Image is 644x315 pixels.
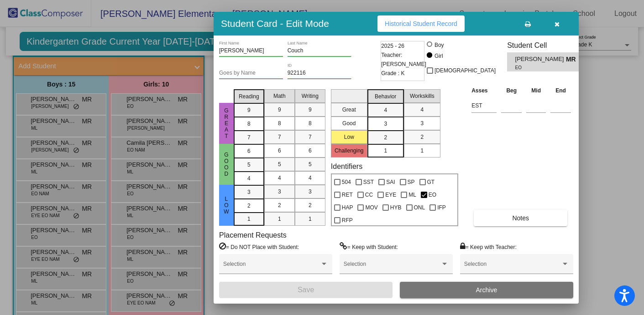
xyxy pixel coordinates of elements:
span: 2 [384,133,387,142]
th: Beg [499,86,524,96]
span: SST [363,177,374,188]
span: SP [408,177,415,188]
span: 6 [247,147,251,155]
span: Grade : K [381,69,404,78]
span: EO [515,64,560,71]
span: 1 [420,147,424,155]
th: Asses [469,86,499,96]
input: goes by name [219,70,283,76]
span: 5 [247,161,251,169]
span: 2025 - 26 [381,41,404,51]
span: Great [222,107,230,139]
span: 1 [247,215,251,223]
span: CC [365,189,373,200]
span: 3 [309,188,312,196]
span: 7 [278,133,281,141]
h3: Student Cell [507,41,586,50]
div: Boy [434,41,444,49]
span: 8 [309,119,312,127]
span: 4 [384,106,387,114]
span: 8 [247,120,251,128]
span: 7 [309,133,312,141]
span: 3 [278,188,281,196]
span: MOV [365,202,377,213]
span: Good [222,152,230,177]
span: 6 [309,147,312,155]
span: 1 [384,147,387,155]
span: 6 [278,147,281,155]
span: 1 [309,215,312,223]
div: Girl [434,52,443,60]
span: Writing [302,92,319,100]
span: 5 [309,160,312,168]
span: Archive [476,286,497,294]
span: Save [298,286,314,294]
span: 4 [309,174,312,182]
label: Placement Requests [219,231,287,239]
span: 9 [278,106,281,114]
span: SAI [386,177,395,188]
label: = Do NOT Place with Student: [219,242,299,251]
button: Historical Student Record [377,15,465,32]
span: Low [222,196,230,215]
label: = Keep with Student: [340,242,398,251]
th: Mid [524,86,548,96]
th: End [548,86,573,96]
span: EO [429,189,436,200]
span: 3 [247,188,251,196]
span: [PERSON_NAME] [515,55,566,64]
h3: Student Card - Edit Mode [221,18,329,29]
span: RFP [342,215,353,226]
span: 2 [420,133,424,141]
button: Notes [474,210,567,226]
span: Behavior [375,92,396,101]
span: ML [408,189,416,200]
span: 2 [278,201,281,209]
span: Teacher: [PERSON_NAME] [381,51,426,69]
span: 9 [247,106,251,114]
button: Save [219,282,393,298]
span: Workskills [410,92,435,100]
span: 4 [278,174,281,182]
span: ONL [414,202,425,213]
span: 3 [384,120,387,128]
span: 9 [309,106,312,114]
span: 7 [247,133,251,142]
span: 2 [309,201,312,209]
span: Math [273,92,286,100]
span: GT [427,177,435,188]
span: EYE [385,189,396,200]
span: 1 [278,215,281,223]
span: 8 [278,119,281,127]
label: = Keep with Teacher: [460,242,517,251]
span: [DEMOGRAPHIC_DATA] [435,65,496,76]
span: RET [342,189,353,200]
span: MR [566,55,579,64]
span: 4 [420,106,424,114]
span: IFP [437,202,446,213]
input: assessment [471,99,497,112]
span: 2 [247,202,251,210]
label: Identifiers [331,162,362,171]
span: HAP [342,202,353,213]
span: 5 [278,160,281,168]
button: Archive [400,282,573,298]
span: 4 [247,174,251,183]
span: HYB [390,202,402,213]
span: 504 [342,177,351,188]
span: Notes [512,214,529,222]
input: Enter ID [288,70,351,76]
span: Reading [239,92,259,101]
span: Historical Student Record [385,20,457,27]
span: 3 [420,119,424,127]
